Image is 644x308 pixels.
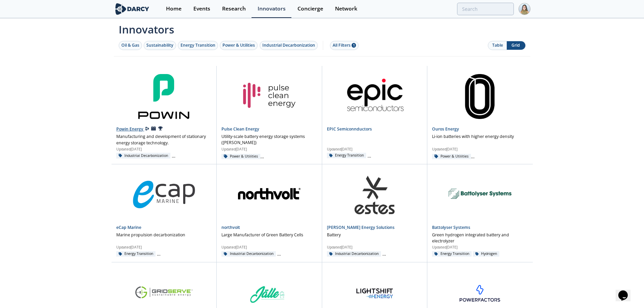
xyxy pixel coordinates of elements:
div: Power & Utilities [172,153,211,159]
p: Large Manufacturer of Green Battery Cells [221,232,303,238]
span: Innovators [114,19,530,37]
button: All Filters 1 [330,41,359,50]
p: Manufacturing and development of stationary energy storage technology. [116,134,212,146]
img: Calendar Connected [151,126,156,131]
div: Industrial Decarbonization [262,42,315,48]
div: Innovators [258,6,286,11]
a: northvolt [221,224,240,230]
div: Energy Transition [327,153,366,158]
button: Industrial Decarbonization [260,41,318,50]
a: Ouros Energy [432,126,459,132]
p: Updated [DATE] [221,147,317,152]
div: Power & Utilities [222,42,255,48]
input: Advanced Search [457,3,514,15]
p: Marine propulsion decarbonization [116,232,185,238]
div: Energy Transition [116,251,156,257]
a: [PERSON_NAME] Energy Solutions [327,224,395,230]
div: Power & Utilities [221,154,260,159]
p: Battery [327,232,341,238]
a: EPIC Semiconnductors [327,126,372,132]
p: Updated [DATE] [327,245,423,250]
div: Sustainability [146,42,173,48]
span: 1 [352,43,356,48]
p: Updated [DATE] [116,147,212,152]
div: Events [193,6,210,11]
div: Industrial Decarbonization [327,251,381,257]
div: All Filters [333,42,356,48]
a: Battolyser Systems [432,224,470,230]
div: Concierge [297,6,323,11]
p: Li-ion batteries with higher energy density [432,134,514,140]
button: Power & Utilities [220,41,258,50]
div: Hydrogen [473,251,500,257]
p: Utility-scale battery energy storage systems ([PERSON_NAME]) [221,134,317,146]
div: Industrial Decarbonization [116,153,171,159]
p: Updated [DATE] [221,245,317,250]
div: Energy Transition [432,251,472,257]
div: Oil & Gas [121,42,139,48]
a: eCap Marine [116,224,141,230]
button: Sustainability [144,41,176,50]
p: Updated [DATE] [432,245,528,250]
div: Home [166,6,182,11]
img: Darcy Presenter [145,127,149,131]
a: Pulse Clean Energy [221,126,259,132]
img: logo-wide.svg [114,3,151,15]
iframe: chat widget [616,281,637,301]
button: Table [488,41,507,50]
div: Network [335,6,357,11]
div: Power & Utilities [432,154,471,159]
a: Powin Energy [116,126,144,132]
div: Power & Utilities [382,251,421,257]
div: Energy Transition [181,42,215,48]
button: Oil & Gas [119,41,142,50]
div: Research [222,6,246,11]
div: Power & Utilities [277,251,316,257]
div: Industrial Decarbonization [221,251,276,257]
div: Industrial Decarbonization [157,251,211,257]
p: Updated [DATE] [116,245,212,250]
button: Grid [507,41,525,50]
p: Green hydrogen integrated battery and electrolyzer [432,232,528,244]
p: Updated [DATE] [327,147,423,152]
div: Industrial Decarbonization [367,153,422,158]
p: Updated [DATE] [432,147,528,152]
button: Energy Transition [178,41,218,50]
img: Profile [519,3,530,15]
